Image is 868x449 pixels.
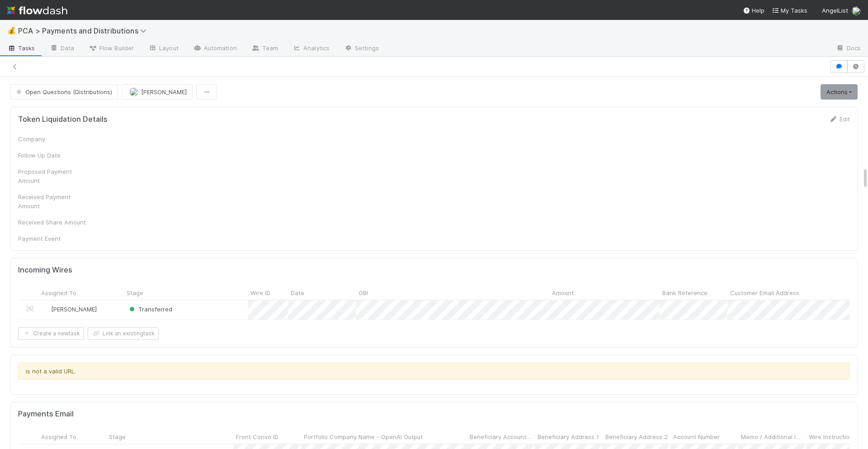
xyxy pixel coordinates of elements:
span: Account Number [673,432,720,441]
span: Memo / Additional Info [741,432,804,441]
button: [PERSON_NAME] [122,84,193,100]
span: Beneficiary Address 1 [538,432,599,441]
div: Received Share Amount [18,218,86,227]
span: PCA > Payments and Distributions [18,26,151,35]
span: Flow Builder [89,43,134,53]
span: Bank Reference [662,288,708,297]
img: logo-inverted-e16ddd16eac7371096b0.svg [7,3,67,18]
button: Open Questions (Distributions) [10,84,118,100]
div: Payment Event [18,234,86,243]
img: avatar_ad9da010-433a-4b4a-a484-836c288de5e1.png [852,6,861,15]
h5: Incoming Wires [18,266,72,275]
div: [PERSON_NAME] [42,305,97,314]
span: Beneficiary Address 2 [605,432,668,441]
div: Transferred [127,305,172,314]
div: Company [18,134,86,143]
a: Settings [337,42,386,56]
a: Actions [821,84,858,100]
span: Beneficiary Account Name [470,432,533,441]
h5: Payments Email [18,410,74,419]
button: Create a newtask [18,327,84,340]
button: Link an existingtask [88,327,159,340]
a: Analytics [285,42,337,56]
div: Proposed Payment Amount [18,167,86,185]
span: Open Questions (Distributions) [14,88,112,96]
a: Flow Builder [81,42,141,56]
h5: Token Liquidation Details [18,115,108,124]
span: Front Convo ID [236,432,278,441]
span: Date [291,288,304,297]
span: 💰 [7,27,16,34]
span: Transferred [127,306,172,313]
span: Stage [109,432,126,441]
div: Help [743,6,764,15]
span: Assigned To [41,288,76,297]
span: Tasks [7,43,35,53]
span: Amount [552,288,574,297]
span: [PERSON_NAME] [51,306,97,313]
a: Docs [829,42,868,56]
span: Portfolio Company Name - OpenAI Output [304,432,423,441]
a: My Tasks [772,6,807,15]
a: Automation [186,42,244,56]
img: avatar_c6c9a18c-a1dc-4048-8eac-219674057138.png [42,306,50,313]
div: Received Payment Amount [18,192,86,210]
img: avatar_70eb89fd-53e7-4719-8353-99a31b391b8c.png [129,87,138,96]
div: is not a valid URL. [18,363,850,380]
a: Edit [829,115,850,123]
span: Wire ID [250,288,270,297]
div: Follow Up Date [18,151,86,160]
span: Stage [127,288,143,297]
span: OBI [359,288,368,297]
span: Customer Email Address [730,288,799,297]
span: My Tasks [772,7,807,14]
a: Data [42,42,81,56]
span: Assigned To [41,432,76,441]
span: AngelList [822,7,848,14]
a: Layout [141,42,186,56]
span: [PERSON_NAME] [141,88,187,96]
a: Team [244,42,285,56]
